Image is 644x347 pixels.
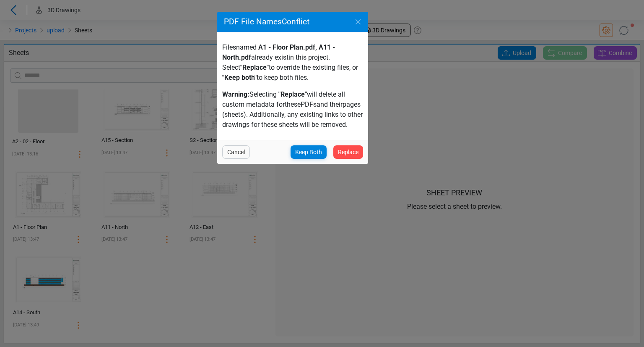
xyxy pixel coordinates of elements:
span: A1 - Floor Plan.pdf, A11 - North.pdf [222,43,335,61]
span: "Replace" [278,90,307,98]
button: Close [343,12,368,32]
span: Replace [338,147,358,157]
span: PDF File Name s Conflict [224,16,309,28]
span: Cancel [227,147,245,157]
div: Selecting will delete all custom metadata for these PDF s and their pages (sheets). Additionally,... [217,32,368,140]
p: Select to override the existing file s , or to keep both files. [222,63,363,83]
span: Warning: [222,90,249,98]
div: F ile s named already exist in this project. [222,42,363,63]
span: "Replace" [240,63,269,71]
span: Keep Both [295,147,322,157]
span: "Keep both" [222,74,257,81]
